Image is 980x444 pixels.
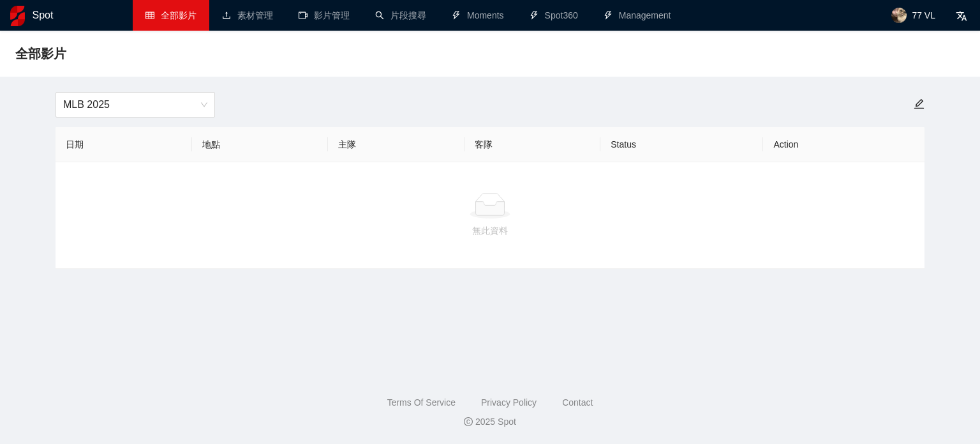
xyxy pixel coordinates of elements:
th: 日期 [56,127,192,162]
img: logo [10,6,25,26]
a: Contact [562,397,593,408]
th: Status [600,127,763,162]
th: 客隊 [464,127,601,162]
a: Privacy Policy [481,397,537,408]
div: 2025 Spot [10,415,970,429]
a: search片段搜尋 [375,10,426,20]
a: thunderboltMoments [452,10,504,20]
a: thunderboltManagement [604,10,671,20]
span: 全部影片 [161,10,197,20]
a: thunderboltSpot360 [530,10,578,20]
th: 地點 [192,127,329,162]
th: 主隊 [328,127,464,162]
div: 無此資料 [66,224,914,238]
span: MLB 2025 [63,93,207,117]
span: copyright [464,417,473,426]
span: 全部影片 [15,43,66,64]
span: table [145,11,154,20]
a: upload素材管理 [222,10,273,20]
img: avatar [891,8,907,23]
span: edit [914,98,924,109]
th: Action [763,127,924,162]
a: video-camera影片管理 [299,10,350,20]
a: Terms Of Service [387,397,456,408]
